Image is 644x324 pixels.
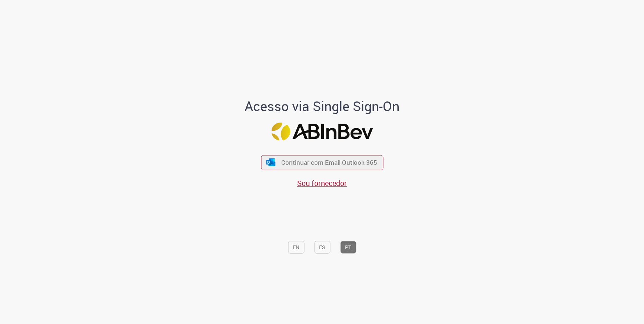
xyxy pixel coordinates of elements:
button: PT [340,241,356,254]
img: Logo ABInBev [271,123,373,141]
button: EN [288,241,304,254]
img: ícone Azure/Microsoft 360 [266,158,276,166]
button: ES [314,241,330,254]
a: Sou fornecedor [297,178,347,188]
button: ícone Azure/Microsoft 360 Continuar com Email Outlook 365 [261,155,383,170]
h1: Acesso via Single Sign-On [219,99,425,114]
span: Continuar com Email Outlook 365 [281,158,377,167]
